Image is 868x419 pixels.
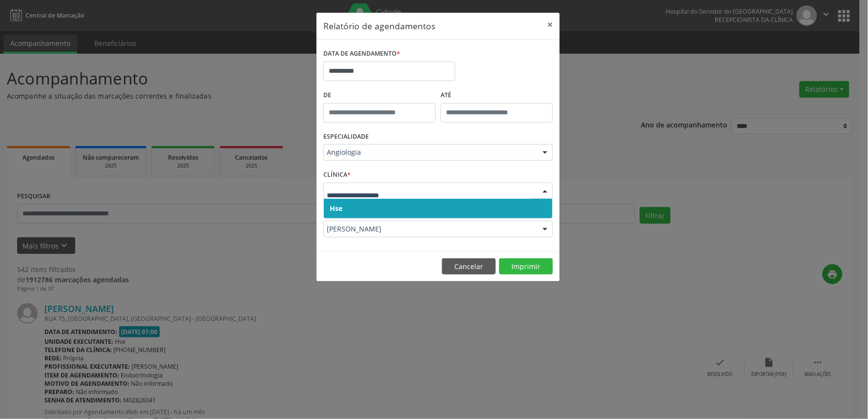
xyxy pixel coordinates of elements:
[323,20,435,32] h5: Relatório de agendamentos
[323,46,400,62] label: DATA DE AGENDAMENTO
[540,13,560,37] button: Close
[323,129,369,145] label: ESPECIALIDADE
[327,224,533,234] span: [PERSON_NAME]
[330,204,342,213] span: Hse
[323,88,436,103] label: De
[442,258,496,275] button: Cancelar
[441,88,553,103] label: ATÉ
[323,168,351,183] label: CLÍNICA
[327,147,533,157] span: Angiologia
[499,258,553,275] button: Imprimir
